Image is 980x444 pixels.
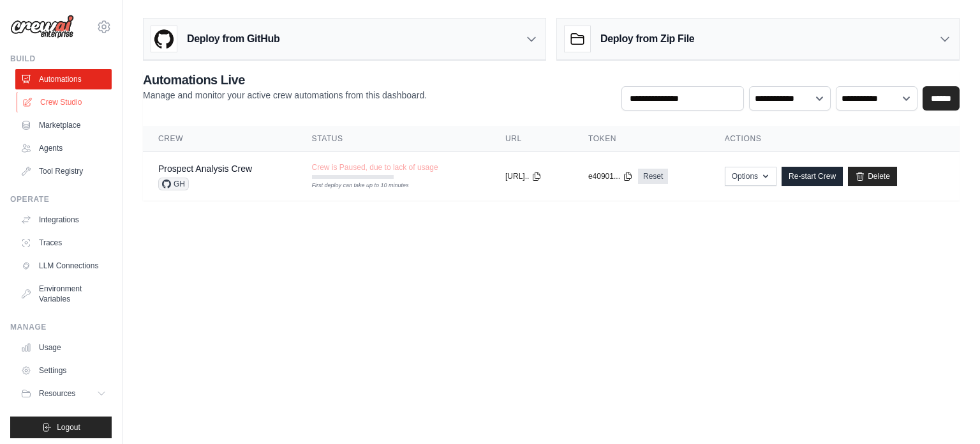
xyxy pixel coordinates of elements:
th: Token [573,126,709,152]
span: GH [158,178,189,190]
span: Logout [57,422,80,433]
h2: Automations Live [143,71,427,89]
div: First deploy can take up to 10 minutes [312,181,394,190]
a: Delete [848,167,897,186]
th: URL [490,126,573,152]
a: Prospect Analysis Crew [158,164,252,174]
button: e40901... [588,171,633,181]
a: Re-start Crew [782,167,843,186]
span: Crew is Paused, due to lack of usage [312,162,438,172]
a: Traces [15,233,112,253]
iframe: Chat Widget [916,383,980,444]
div: Build [10,54,112,64]
img: Logo [10,15,74,39]
h3: Deploy from GitHub [187,31,279,47]
div: Manage [10,322,112,332]
button: Logout [10,417,112,438]
h3: Deploy from Zip File [600,31,694,47]
th: Crew [143,126,297,152]
a: Usage [15,337,112,358]
p: Manage and monitor your active crew automations from this dashboard. [143,89,427,102]
a: Tool Registry [15,161,112,181]
a: Settings [15,360,112,381]
a: Integrations [15,210,112,230]
button: Resources [15,383,112,404]
span: Resources [39,388,75,399]
div: Operate [10,194,112,204]
th: Status [297,126,491,152]
a: LLM Connections [15,256,112,276]
a: Crew Studio [17,92,113,112]
a: Automations [15,69,112,89]
button: Options [725,167,776,186]
a: Environment Variables [15,279,112,309]
div: Widget de chat [916,383,980,444]
th: Actions [709,126,960,152]
a: Reset [638,169,668,184]
img: GitHub Logo [151,26,177,52]
a: Marketplace [15,115,112,135]
a: Agents [15,138,112,158]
